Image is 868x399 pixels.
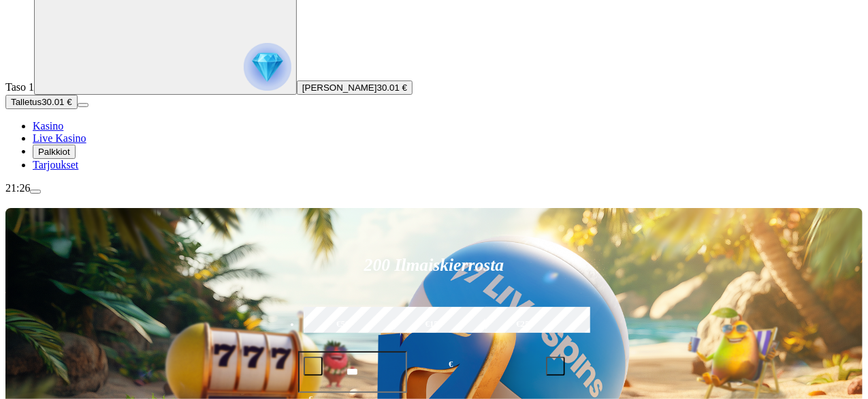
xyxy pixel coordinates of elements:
[38,147,70,157] span: Palkkiot
[302,83,377,93] span: [PERSON_NAME]
[546,357,565,376] button: plus icon
[377,83,407,93] span: 30.01 €
[33,145,76,159] button: Palkkiot
[5,120,863,171] nav: Main menu
[304,357,323,376] button: minus icon
[33,120,63,132] a: Kasino
[391,305,477,344] label: €150
[5,81,34,93] span: Taso 1
[449,358,453,371] span: €
[482,305,568,344] label: €250
[33,132,86,144] a: Live Kasino
[300,305,387,344] label: €50
[297,80,413,95] button: [PERSON_NAME]30.01 €
[78,103,89,107] button: menu
[33,159,78,171] a: Tarjoukset
[244,43,291,91] img: reward progress
[30,190,41,194] button: menu
[42,97,71,107] span: 30.01 €
[5,95,78,109] button: Talletusplus icon30.01 €
[11,97,42,107] span: Talletus
[5,182,30,194] span: 21:26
